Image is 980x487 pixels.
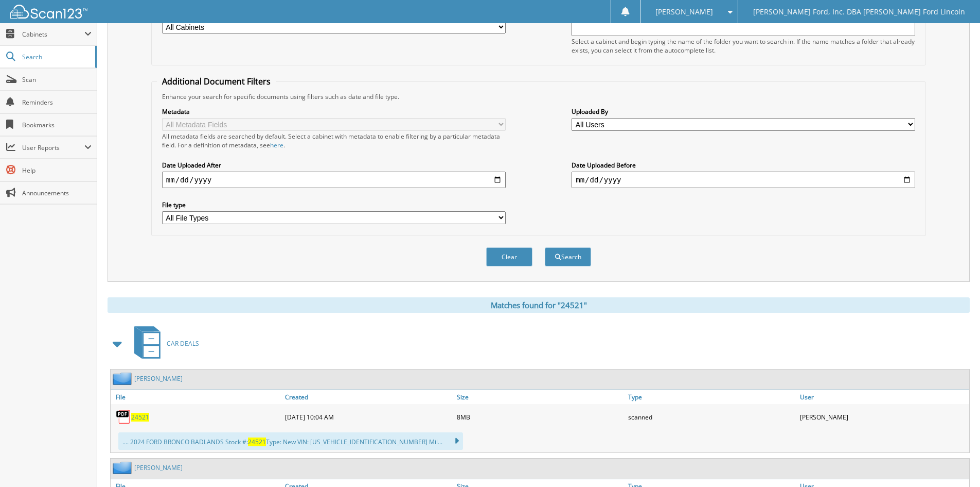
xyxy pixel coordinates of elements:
[134,463,183,472] a: [PERSON_NAME]
[116,409,131,425] img: PDF.png
[10,5,87,19] img: scan123-logo-white.svg
[572,37,915,55] div: Select a cabinet and begin typing the name of the folder you want to search in. If the name match...
[248,438,266,446] span: 24521
[134,374,183,383] a: [PERSON_NAME]
[162,200,506,209] label: File type
[113,372,134,385] img: folder2.png
[282,390,454,404] a: Created
[167,339,199,348] span: CAR DEALS
[22,189,92,197] span: Announcements
[22,121,92,129] span: Bookmarks
[22,166,92,175] span: Help
[282,407,454,427] div: [DATE] 10:04 AM
[108,297,970,313] div: Matches found for "24521"
[454,390,626,404] a: Size
[545,247,591,266] button: Search
[162,161,506,170] label: Date Uploaded After
[655,9,713,15] span: [PERSON_NAME]
[118,432,463,450] div: .... 2024 FORD BRONCO BADLANDS Stock #: Type: New VIN: [US_VEHICLE_IDENTIFICATION_NUMBER] Mil...
[626,390,797,404] a: Type
[22,98,92,107] span: Reminders
[162,172,506,188] input: start
[797,407,969,427] div: [PERSON_NAME]
[753,9,965,15] span: [PERSON_NAME] Ford, Inc. DBA [PERSON_NAME] Ford Lincoln
[162,107,506,116] label: Metadata
[22,53,90,61] span: Search
[22,143,84,152] span: User Reports
[572,161,915,170] label: Date Uploaded Before
[22,30,84,39] span: Cabinets
[929,438,980,487] iframe: Chat Widget
[157,92,920,101] div: Enhance your search for specific documents using filters such as date and file type.
[572,107,915,116] label: Uploaded By
[572,172,915,188] input: end
[486,247,532,266] button: Clear
[270,141,283,149] a: here
[111,390,282,404] a: File
[162,132,506,149] div: All metadata fields are searched by default. Select a cabinet with metadata to enable filtering b...
[797,390,969,404] a: User
[113,461,134,474] img: folder2.png
[626,407,797,427] div: scanned
[22,75,92,84] span: Scan
[454,407,626,427] div: 8MB
[157,76,276,87] legend: Additional Document Filters
[131,413,149,422] a: 24521
[128,323,199,364] a: CAR DEALS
